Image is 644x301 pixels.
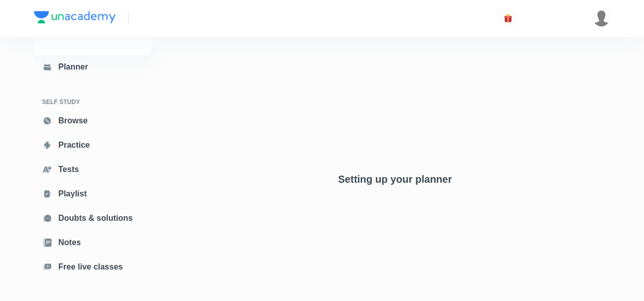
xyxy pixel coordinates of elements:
a: Planner [34,57,152,77]
img: sawan Patel [593,10,610,27]
img: Company Logo [34,11,116,23]
button: avatar [500,10,516,26]
h6: SELF STUDY [34,93,152,111]
a: Doubts & solutions [34,208,152,228]
img: avatar [504,14,513,23]
h4: Setting up your planner [338,173,452,185]
a: Playlist [34,184,152,204]
a: Practice [34,135,152,155]
a: Browse [34,111,152,131]
a: Free live classes [34,257,152,277]
a: Company Logo [34,11,116,26]
a: Notes [34,232,152,253]
a: Tests [34,159,152,180]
